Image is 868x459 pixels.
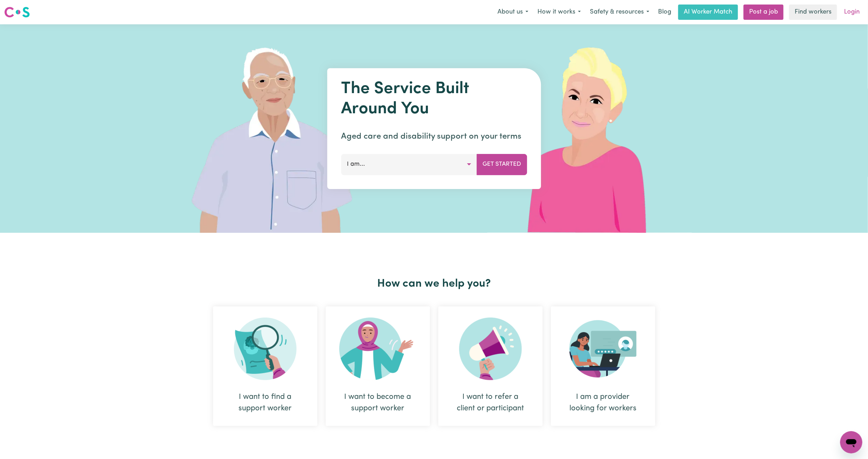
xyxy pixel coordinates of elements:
[339,318,416,380] img: Become Worker
[234,318,297,380] img: Search
[213,306,317,426] div: I want to find a support worker
[744,5,784,20] a: Post a job
[568,391,639,414] div: I am a provider looking for workers
[341,154,477,175] button: I am...
[341,79,527,119] h1: The Service Built Around You
[230,391,301,414] div: I want to find a support worker
[326,306,430,426] div: I want to become a support worker
[459,318,522,380] img: Refer
[341,130,527,143] p: Aged care and disability support on your terms
[654,5,675,20] a: Blog
[477,154,527,175] button: Get Started
[678,5,738,20] a: AI Worker Match
[4,4,30,20] a: Careseekers logo
[569,318,637,380] img: Provider
[455,391,526,414] div: I want to refer a client or participant
[438,306,543,426] div: I want to refer a client or participant
[342,391,413,414] div: I want to become a support worker
[585,5,654,19] button: Safety & resources
[493,5,533,19] button: About us
[533,5,585,19] button: How it works
[551,306,655,426] div: I am a provider looking for workers
[840,5,864,20] a: Login
[840,431,862,453] iframe: Button to launch messaging window, conversation in progress
[789,5,837,20] a: Find workers
[209,277,659,290] h2: How can we help you?
[4,6,30,18] img: Careseekers logo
